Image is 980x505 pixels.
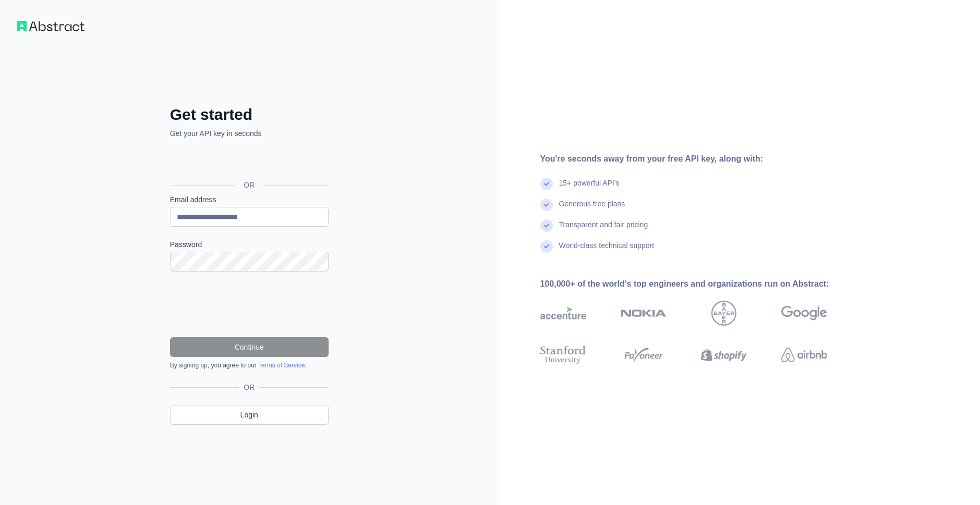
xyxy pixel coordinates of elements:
img: accenture [540,301,586,326]
img: airbnb [781,343,827,366]
a: Login [170,405,329,425]
span: OR [235,180,263,190]
img: google [781,301,827,326]
img: payoneer [621,343,667,366]
div: Transparent and fair pricing [559,219,648,240]
img: check mark [540,199,553,211]
div: Generous free plans [559,199,625,219]
span: OR [239,382,259,392]
a: Terms of Service [258,362,305,369]
iframe: reCAPTCHA [170,284,329,325]
div: 100,000+ of the world's top engineers and organizations run on Abstract: [540,278,861,290]
div: 15+ powerful API's [559,178,620,199]
div: You're seconds away from your free API key, along with: [540,153,861,165]
button: Continue [170,337,329,357]
img: nokia [621,301,667,326]
img: bayer [711,301,736,326]
p: Get your API key in seconds [170,128,329,139]
label: Email address [170,194,329,205]
img: check mark [540,219,553,232]
img: check mark [540,178,553,190]
div: World-class technical support [559,240,655,261]
img: check mark [540,240,553,253]
img: shopify [701,343,747,366]
img: stanford university [540,343,586,366]
label: Password [170,239,329,250]
div: By signing up, you agree to our . [170,361,329,369]
img: Workflow [17,21,84,31]
iframe: Sign in with Google Button [165,150,332,173]
h2: Get started [170,105,329,124]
